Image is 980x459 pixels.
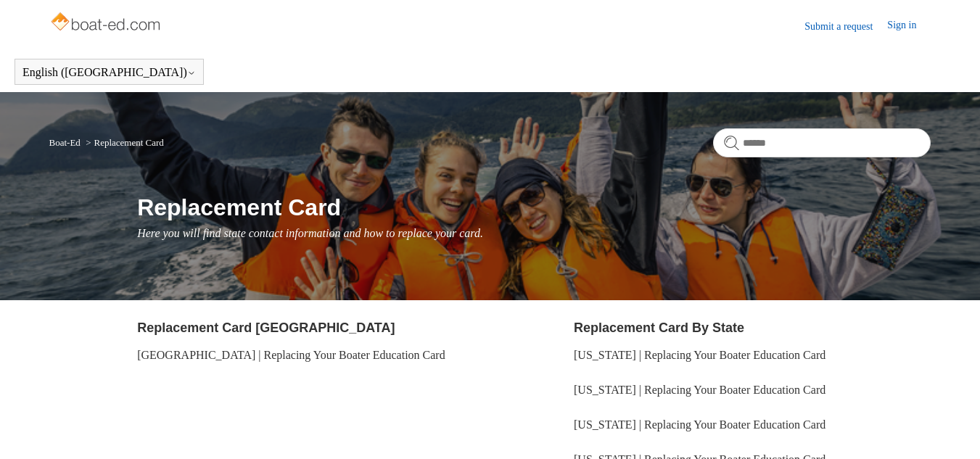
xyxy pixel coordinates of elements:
button: English ([GEOGRAPHIC_DATA]) [22,66,196,79]
a: Replacement Card [GEOGRAPHIC_DATA] [137,321,395,335]
input: Search [713,128,931,157]
a: Boat-Ed [49,137,81,148]
a: Submit a request [804,19,887,34]
p: Here you will find state contact information and how to replace your card. [137,225,931,242]
li: Boat-Ed [49,137,83,148]
a: [US_STATE] | Replacing Your Boater Education Card [574,418,825,431]
h1: Replacement Card [137,190,931,225]
img: Boat-Ed Help Center home page [49,9,165,38]
a: [GEOGRAPHIC_DATA] | Replacing Your Boater Education Card [137,349,445,361]
a: Replacement Card By State [574,321,744,335]
a: [US_STATE] | Replacing Your Boater Education Card [574,384,825,396]
a: [US_STATE] | Replacing Your Boater Education Card [574,349,825,361]
li: Replacement Card [83,137,164,148]
a: Sign in [887,17,931,35]
div: Live chat [931,410,969,448]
